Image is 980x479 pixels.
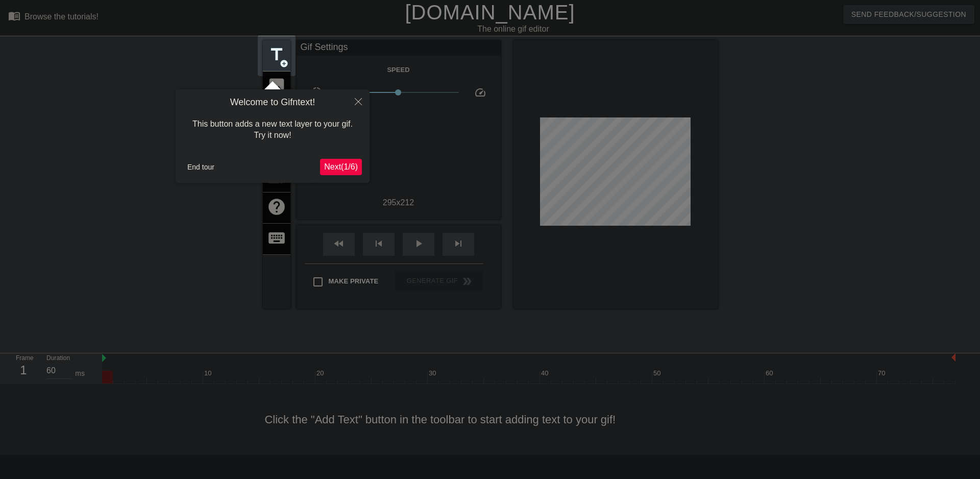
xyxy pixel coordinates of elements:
[324,162,358,171] span: Next ( 1 / 6 )
[183,108,362,152] div: This button adds a new text layer to your gif. Try it now!
[320,159,362,175] button: Next
[347,89,370,113] button: Close
[183,97,362,108] h4: Welcome to Gifntext!
[183,159,218,175] button: End tour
